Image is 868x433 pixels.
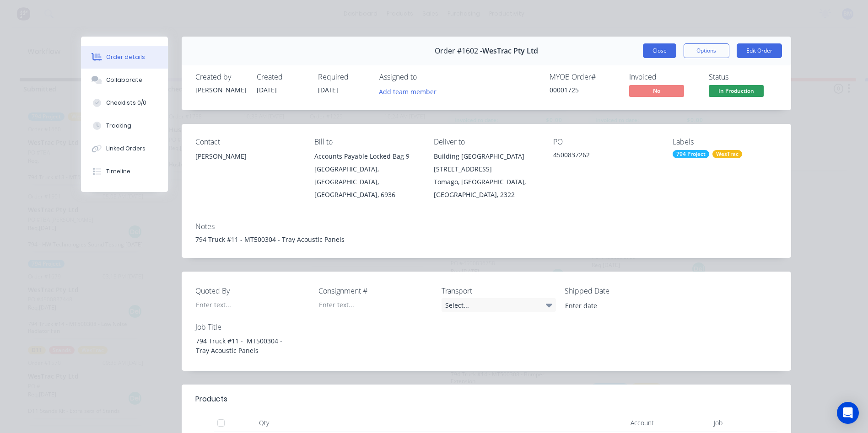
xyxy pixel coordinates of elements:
div: Checklists 0/0 [106,99,146,107]
div: Select... [442,298,556,312]
button: Edit Order [737,43,782,58]
div: Building [GEOGRAPHIC_DATA][STREET_ADDRESS]Tomago, [GEOGRAPHIC_DATA], [GEOGRAPHIC_DATA], 2322 [434,150,539,201]
span: WesTrac Pty Ltd [482,47,538,55]
div: Order details [106,53,145,61]
div: Required [318,73,368,81]
div: Bill to [314,138,419,146]
label: Transport [442,285,556,296]
button: Linked Orders [81,137,168,160]
div: [PERSON_NAME] [195,85,246,95]
div: Tomago, [GEOGRAPHIC_DATA], [GEOGRAPHIC_DATA], 2322 [434,176,539,201]
label: Job Title [195,321,310,332]
div: PO [553,138,658,146]
div: Building [GEOGRAPHIC_DATA][STREET_ADDRESS] [434,150,539,176]
div: Invoiced [629,73,698,81]
button: Options [684,43,729,58]
span: Order #1602 - [435,47,482,55]
div: 00001725 [550,85,618,95]
input: Enter date [559,299,673,312]
div: Created by [195,73,246,81]
label: Quoted By [195,285,310,296]
div: Created [257,73,307,81]
div: WesTrac [712,150,742,158]
div: Assigned to [379,73,471,81]
div: Account [566,414,658,432]
div: Qty [237,414,291,432]
div: Timeline [106,167,130,176]
div: 794 Truck #11 - MT500304 - Tray Acoustic Panels [189,334,303,357]
div: Job [658,414,726,432]
div: Accounts Payable Locked Bag 9[GEOGRAPHIC_DATA], [GEOGRAPHIC_DATA], [GEOGRAPHIC_DATA], 6936 [314,150,419,201]
div: 794 Project [673,150,709,158]
div: 4500837262 [553,150,658,163]
button: Add team member [379,85,442,97]
div: [GEOGRAPHIC_DATA], [GEOGRAPHIC_DATA], [GEOGRAPHIC_DATA], 6936 [314,163,419,201]
button: Timeline [81,160,168,183]
div: Notes [195,222,777,231]
div: Accounts Payable Locked Bag 9 [314,150,419,163]
div: Open Intercom Messenger [837,402,859,424]
div: Contact [195,138,300,146]
div: 794 Truck #11 - MT500304 - Tray Acoustic Panels [195,235,777,244]
div: MYOB Order # [550,73,618,81]
div: [PERSON_NAME] [195,150,300,179]
span: No [629,85,684,96]
button: Order details [81,46,168,69]
button: Tracking [81,114,168,137]
button: Add team member [374,85,441,97]
label: Consignment # [318,285,433,296]
div: Labels [673,138,777,146]
div: Collaborate [106,76,142,84]
div: Deliver to [434,138,539,146]
button: In Production [709,85,764,99]
div: Tracking [106,122,131,130]
div: Status [709,73,777,81]
button: Checklists 0/0 [81,91,168,114]
button: Collaborate [81,69,168,91]
span: [DATE] [257,86,277,94]
div: [PERSON_NAME] [195,150,300,163]
div: Linked Orders [106,144,146,153]
span: In Production [709,85,764,96]
span: [DATE] [318,86,338,94]
label: Shipped Date [565,285,679,296]
button: Close [643,43,676,58]
div: Products [195,394,227,405]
